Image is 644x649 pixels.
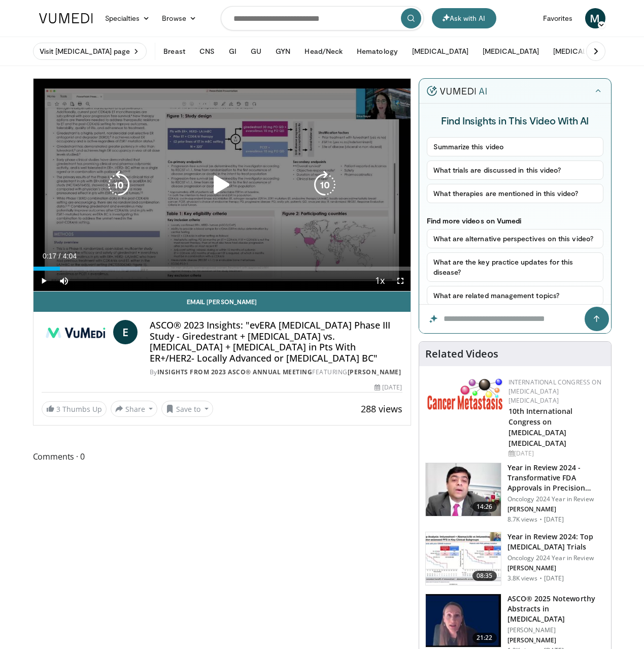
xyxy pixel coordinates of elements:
[221,6,424,30] input: Search topics, interventions
[43,252,56,260] span: 0:17
[223,41,243,61] button: GI
[99,8,156,28] a: Specialties
[544,515,564,524] p: [DATE]
[193,41,221,61] button: CNS
[156,8,202,28] a: Browse
[161,401,213,417] button: Save to
[39,13,93,23] img: VuMedi Logo
[509,378,601,405] a: International Congress on [MEDICAL_DATA] [MEDICAL_DATA]
[245,41,267,61] button: GU
[507,463,605,493] h3: Year in Review 2024 - Transformative FDA Approvals in Precision Onco…
[509,406,573,448] a: 10th International Congress on [MEDICAL_DATA] [MEDICAL_DATA]
[547,41,616,61] button: [MEDICAL_DATA]
[427,286,603,305] button: What are related management topics?
[472,633,497,643] span: 21:22
[348,368,401,376] a: [PERSON_NAME]
[472,571,497,581] span: 08:35
[298,41,349,61] button: Head/Neck
[507,626,605,634] p: [PERSON_NAME]
[585,8,605,28] a: M
[390,271,411,291] button: Fullscreen
[33,450,411,463] span: Comments 0
[425,348,498,360] h4: Related Videos
[427,229,603,248] button: What are alternative perspectives on this video?
[56,404,60,414] span: 3
[507,505,605,513] p: [PERSON_NAME]
[33,291,411,312] a: Email [PERSON_NAME]
[361,403,402,415] span: 288 views
[157,41,191,61] button: Breast
[427,184,603,203] button: What therapies are mentioned in this video?
[427,114,603,127] h4: Find Insights in This Video With AI
[33,43,147,60] a: Visit [MEDICAL_DATA] page
[427,378,503,410] img: 6ff8bc22-9509-4454-a4f8-ac79dd3b8976.png.150x105_q85_autocrop_double_scale_upscale_version-0.2.png
[269,41,296,61] button: GYN
[544,574,564,582] p: [DATE]
[419,305,611,333] input: Question for the AI
[477,41,545,61] button: [MEDICAL_DATA]
[539,574,542,582] div: ·
[425,463,605,524] a: 14:26 Year in Review 2024 - Transformative FDA Approvals in Precision Onco… Oncology 2024 Year in...
[425,532,605,586] a: 08:35 Year in Review 2024: Top [MEDICAL_DATA] Trials Oncology 2024 Year in Review [PERSON_NAME] 3...
[370,271,390,291] button: Playback Rate
[33,271,54,291] button: Play
[111,401,158,417] button: Share
[507,564,605,572] p: [PERSON_NAME]
[507,515,537,524] p: 8.7K views
[33,79,411,291] video-js: Video Player
[157,368,313,376] a: Insights from 2023 ASCO® Annual Meeting
[427,160,603,180] button: What trials are discussed in this video?
[507,495,605,503] p: Oncology 2024 Year in Review
[375,383,402,392] div: [DATE]
[351,41,404,61] button: Hematology
[42,320,109,344] img: Insights from 2023 ASCO® Annual Meeting
[472,502,497,512] span: 14:26
[507,554,605,562] p: Oncology 2024 Year in Review
[54,271,74,291] button: Mute
[427,86,487,96] img: vumedi-ai-logo.v2.svg
[426,532,501,585] img: 2afea796-6ee7-4bc1-b389-bb5393c08b2f.150x105_q85_crop-smart_upscale.jpg
[507,532,605,552] h3: Year in Review 2024: Top [MEDICAL_DATA] Trials
[406,41,474,61] button: [MEDICAL_DATA]
[150,320,402,364] h4: ASCO® 2023 Insights: "evERA [MEDICAL_DATA] Phase III Study - Giredestrant + [MEDICAL_DATA] vs. [M...
[432,8,496,28] button: Ask with AI
[539,515,542,524] div: ·
[509,449,603,458] div: [DATE]
[507,636,605,644] p: [PERSON_NAME]
[507,574,537,582] p: 3.8K views
[42,401,107,417] a: 3 Thumbs Up
[59,252,61,260] span: /
[427,137,603,156] button: Summarize this video
[113,320,138,344] a: E
[537,8,579,28] a: Favorites
[427,252,603,282] button: What are the key practice updates for this disease?
[426,594,501,647] img: 3d9d22fd-0cff-4266-94b4-85ed3e18f7c3.150x105_q85_crop-smart_upscale.jpg
[63,252,77,260] span: 4:04
[426,463,501,516] img: 22cacae0-80e8-46c7-b946-25cff5e656fa.150x105_q85_crop-smart_upscale.jpg
[507,594,605,624] h3: ASCO® 2025 Noteworthy Abstracts in [MEDICAL_DATA]
[150,368,402,377] div: By FEATURING
[33,267,411,271] div: Progress Bar
[427,216,603,225] p: Find more videos on Vumedi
